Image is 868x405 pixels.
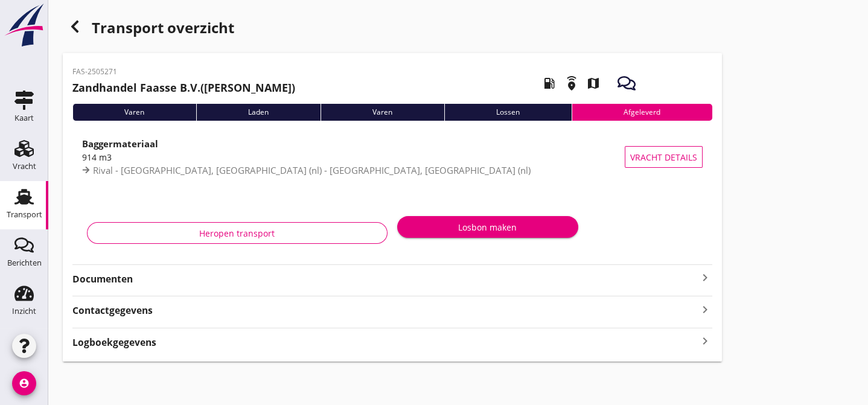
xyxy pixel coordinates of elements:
[698,270,712,285] i: keyboard_arrow_right
[72,272,698,286] strong: Documenten
[196,104,321,121] div: Laden
[625,146,703,168] button: Vracht details
[572,104,712,121] div: Afgeleverd
[97,227,377,240] div: Heropen transport
[72,66,295,77] p: FAS-2505271
[698,333,712,349] i: keyboard_arrow_right
[72,104,196,121] div: Varen
[82,138,158,150] strong: Baggermateriaal
[7,211,42,218] div: Transport
[630,151,697,164] span: Vracht details
[87,222,388,244] button: Heropen transport
[72,80,295,96] h2: ([PERSON_NAME])
[532,66,566,100] i: local_gas_station
[444,104,572,121] div: Lossen
[555,66,589,100] i: emergency_share
[576,66,610,100] i: map
[12,371,36,395] i: account_circle
[407,221,569,234] div: Losbon maken
[82,151,625,164] div: 914 m3
[14,114,34,122] div: Kaart
[72,130,712,183] a: Baggermateriaal914 m3Rival - [GEOGRAPHIC_DATA], [GEOGRAPHIC_DATA] (nl) - [GEOGRAPHIC_DATA], [GEOG...
[698,301,712,317] i: keyboard_arrow_right
[93,164,531,176] span: Rival - [GEOGRAPHIC_DATA], [GEOGRAPHIC_DATA] (nl) - [GEOGRAPHIC_DATA], [GEOGRAPHIC_DATA] (nl)
[72,336,156,349] strong: Logboekgegevens
[7,259,42,267] div: Berichten
[321,104,444,121] div: Varen
[397,216,578,238] button: Losbon maken
[63,14,722,43] div: Transport overzicht
[12,307,36,315] div: Inzicht
[2,3,46,48] img: logo-small.a267ee39.svg
[72,304,153,317] strong: Contactgegevens
[13,162,36,170] div: Vracht
[72,80,200,95] strong: Zandhandel Faasse B.V.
